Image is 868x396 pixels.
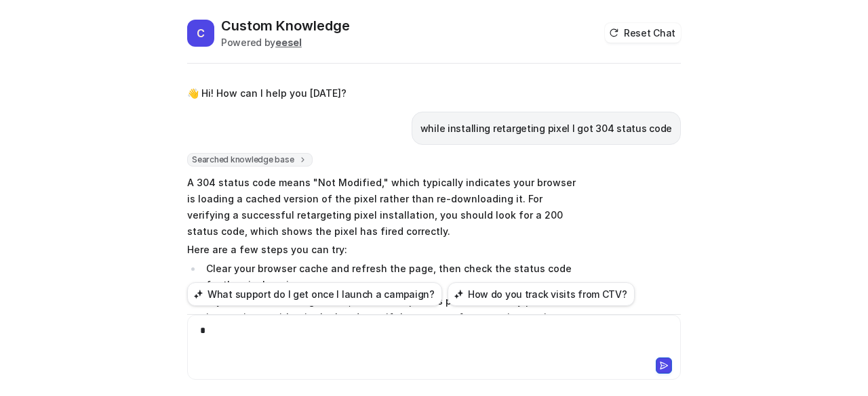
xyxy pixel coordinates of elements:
[187,85,347,102] p: 👋 Hi! How can I help you [DATE]?
[187,153,313,167] span: Searched knowledge base
[420,120,672,137] p: while installing retargeting pixel I got 304 status code
[187,242,584,258] p: Here are a few steps you can try:
[187,20,214,47] span: C
[275,37,302,48] b: eesel
[187,175,584,240] p: A 304 status code means "Not Modified," which typically indicates your browser is loading a cache...
[221,35,350,49] div: Powered by
[221,16,350,35] h2: Custom Knowledge
[187,282,442,306] button: What support do I get once I launch a campaign?
[448,282,635,306] button: How do you track visits from CTV?
[202,261,584,293] li: Clear your browser cache and refresh the page, then check the status code for the pixel again.
[605,23,681,43] button: Reset Chat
